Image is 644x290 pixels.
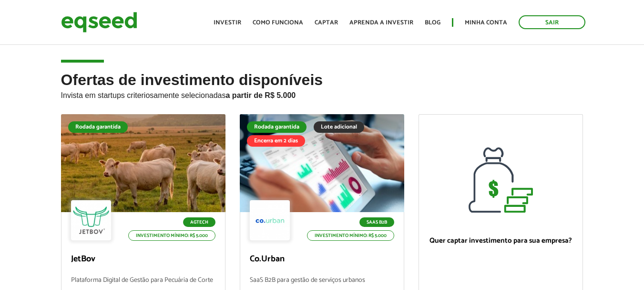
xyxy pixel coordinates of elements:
[247,121,307,133] div: Rodada garantida
[315,20,338,26] a: Captar
[250,254,394,265] p: Co.Urban
[519,15,585,29] a: Sair
[61,88,583,100] p: Invista em startups criteriosamente selecionadas
[71,254,215,265] p: JetBov
[429,236,573,245] p: Quer captar investimento para sua empresa?
[465,20,507,26] a: Minha conta
[247,135,305,147] div: Encerra em 2 dias
[349,20,413,26] a: Aprenda a investir
[253,20,303,26] a: Como funciona
[61,10,137,35] img: EqSeed
[214,20,241,26] a: Investir
[425,20,440,26] a: Blog
[61,72,583,114] h2: Ofertas de investimento disponíveis
[226,91,296,99] strong: a partir de R$ 5.000
[128,230,215,241] p: Investimento mínimo: R$ 5.000
[314,121,364,133] div: Lote adicional
[359,217,394,227] p: SaaS B2B
[307,230,394,241] p: Investimento mínimo: R$ 5.000
[68,121,128,133] div: Rodada garantida
[183,217,215,227] p: Agtech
